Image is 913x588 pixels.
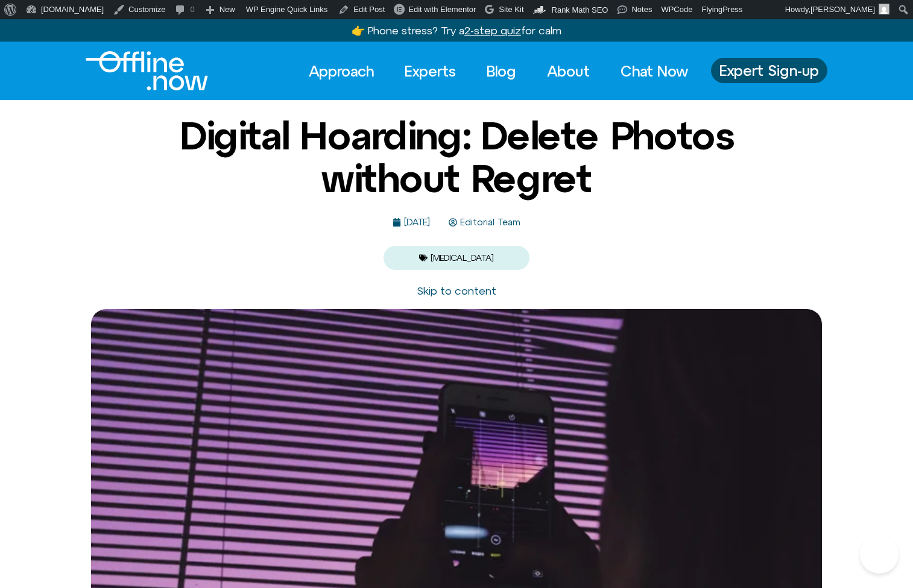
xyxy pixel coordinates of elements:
a: Chat Now [610,58,699,84]
a: Blog [476,58,527,84]
u: 2-step quiz [464,24,521,37]
a: Approach [298,58,385,84]
div: Logo [86,51,188,90]
time: [DATE] [404,217,430,227]
span: Editorial Team [457,217,520,228]
a: Expert Sign-up [711,58,827,83]
span: Site Kit [499,5,523,14]
iframe: Botpress [860,535,899,574]
a: 👉 Phone stress? Try a2-step quizfor calm [352,24,561,37]
span: Rank Math SEO [552,5,608,14]
a: Experts [394,58,467,84]
a: Editorial Team [449,217,520,228]
span: [PERSON_NAME] [810,5,875,14]
span: Edit with Elementor [408,5,476,14]
a: [MEDICAL_DATA] [431,253,494,263]
nav: Menu [298,58,699,84]
a: [DATE] [393,217,430,228]
img: Offline.Now logo in white. Text of the words offline.now with a line going through the "O" [86,51,208,90]
a: About [536,58,601,84]
span: Expert Sign-up [719,63,819,78]
h1: Digital Hoarding: Delete Photos without Regret [164,114,749,199]
a: Skip to content [417,284,496,297]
